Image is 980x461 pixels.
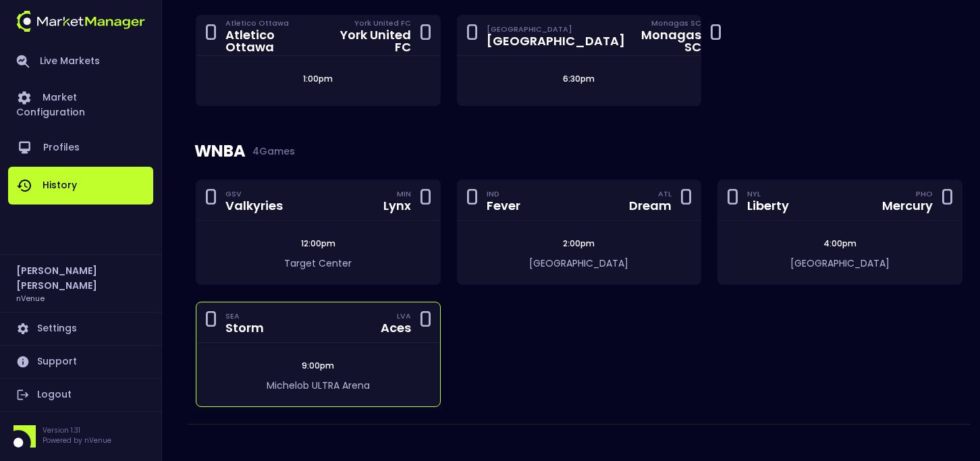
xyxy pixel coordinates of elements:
[8,379,153,411] a: Logout
[680,188,692,213] div: 0
[8,313,153,345] a: Settings
[419,188,432,213] div: 0
[194,123,964,180] div: WNBA
[466,23,479,48] div: 0
[651,18,701,28] div: Monagas SC
[16,293,45,303] h3: nVenue
[8,79,153,129] a: Market Configuration
[8,346,153,378] a: Support
[225,29,315,53] div: Atletico Ottawa
[726,188,739,213] div: 0
[629,200,672,212] div: Dream
[225,200,283,212] div: Valkyries
[225,322,264,334] div: Storm
[658,188,672,199] div: ATL
[16,263,145,293] h2: [PERSON_NAME] [PERSON_NAME]
[8,129,153,167] a: Profiles
[466,188,479,213] div: 0
[8,425,153,448] div: Version 1.31Powered by nVenue
[941,188,954,213] div: 0
[529,256,628,270] span: [GEOGRAPHIC_DATA]
[487,24,625,34] div: [GEOGRAPHIC_DATA]
[205,23,217,48] div: 0
[709,23,722,48] div: 0
[882,200,933,212] div: Mercury
[559,73,599,84] span: 6:30pm
[43,435,111,445] p: Powered by nVenue
[225,310,264,321] div: SEA
[747,200,789,212] div: Liberty
[397,310,411,321] div: LVA
[8,167,153,205] a: History
[8,44,153,79] a: Live Markets
[205,310,217,335] div: 0
[205,188,217,213] div: 0
[267,379,370,392] span: Michelob ULTRA Arena
[284,256,352,270] span: Target Center
[641,29,701,53] div: Monagas SC
[559,238,599,249] span: 2:00pm
[354,18,411,28] div: York United FC
[383,200,411,212] div: Lynx
[747,188,789,199] div: NYL
[419,310,432,335] div: 0
[16,11,145,32] img: logo
[297,238,339,249] span: 12:00pm
[43,425,111,435] p: Version 1.31
[225,18,315,28] div: Atletico Ottawa
[246,146,295,157] span: 4 Games
[487,35,625,47] div: [GEOGRAPHIC_DATA]
[225,188,283,199] div: GSV
[487,200,520,212] div: Fever
[790,256,890,270] span: [GEOGRAPHIC_DATA]
[381,322,411,334] div: Aces
[487,188,520,199] div: IND
[299,73,337,84] span: 1:00pm
[819,238,861,249] span: 4:00pm
[298,360,338,371] span: 9:00pm
[397,188,411,199] div: MIN
[419,23,432,48] div: 0
[331,29,411,53] div: York United FC
[916,188,933,199] div: PHO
